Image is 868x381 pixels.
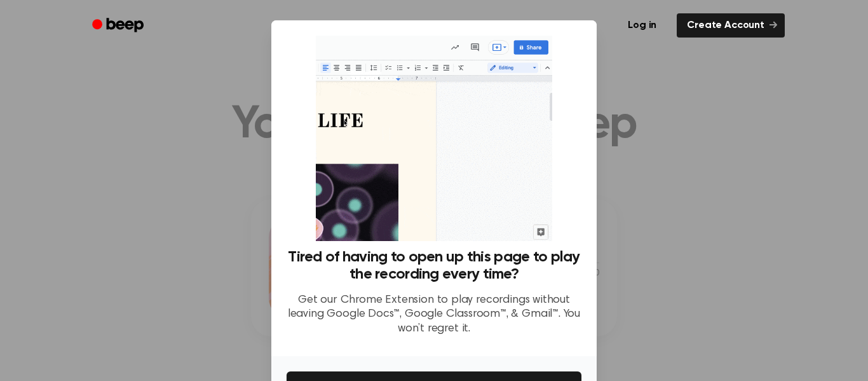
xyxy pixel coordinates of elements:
[615,11,669,40] a: Log in
[287,249,581,283] h3: Tired of having to open up this page to play the recording every time?
[287,293,581,336] p: Get our Chrome Extension to play recordings without leaving Google Docs™, Google Classroom™, & Gm...
[83,13,155,38] a: Beep
[677,13,785,38] a: Create Account
[316,36,552,241] img: Beep extension in action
